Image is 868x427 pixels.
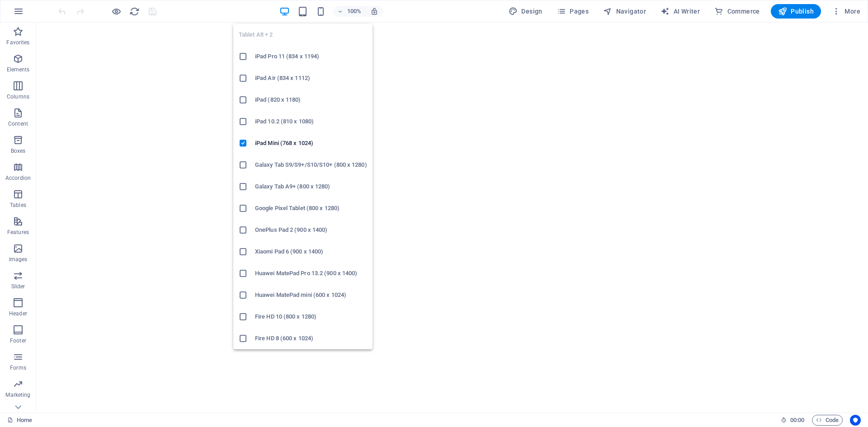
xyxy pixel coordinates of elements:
[7,229,29,236] p: Features
[11,283,25,290] p: Slider
[6,39,29,46] p: Favorites
[797,417,798,423] span: :
[505,4,546,19] div: Design (Ctrl+Alt+Y)
[5,174,31,182] p: Accordion
[553,4,592,19] button: Pages
[7,93,29,100] p: Columns
[812,415,843,426] button: Code
[111,6,122,17] button: Click here to leave preview mode and continue editing
[8,120,28,127] p: Content
[5,391,30,399] p: Marketing
[816,415,839,426] span: Code
[7,66,30,73] p: Elements
[255,160,367,170] h6: Galaxy Tab S9/S9+/S10/S10+ (800 x 1280)
[255,51,367,62] h6: iPad Pro 11 (834 x 1194)
[370,7,378,15] i: On resize automatically adjust zoom level to fit chosen device.
[255,181,367,192] h6: Galaxy Tab A9+ (800 x 1280)
[255,246,367,257] h6: Xiaomi Pad 6 (900 x 1400)
[711,4,764,19] button: Commerce
[7,415,32,426] a: Click to cancel selection. Double-click to open Pages
[255,203,367,214] h6: Google Pixel Tablet (800 x 1280)
[509,7,542,16] span: Design
[255,73,367,84] h6: iPad Air (834 x 1112)
[832,7,860,16] span: More
[657,4,703,19] button: AI Writer
[333,6,365,17] button: 100%
[778,7,814,16] span: Publish
[771,4,821,19] button: Publish
[129,6,140,17] i: Reload page
[660,7,700,16] span: AI Writer
[10,337,26,344] p: Footer
[828,4,864,19] button: More
[790,415,804,426] span: 00 00
[347,6,361,17] h6: 100%
[11,147,26,155] p: Boxes
[255,268,367,279] h6: Huawei MatePad Pro 13.2 (900 x 1400)
[9,256,28,263] p: Images
[129,6,140,17] button: reload
[505,4,546,19] button: Design
[603,7,646,16] span: Navigator
[10,202,26,209] p: Tables
[255,311,367,322] h6: Fire HD 10 (800 x 1280)
[850,415,861,426] button: Usercentrics
[255,116,367,127] h6: iPad 10.2 (810 x 1080)
[10,364,26,371] p: Forms
[557,7,589,16] span: Pages
[9,310,27,317] p: Header
[255,290,367,300] h6: Huawei MatePad mini (600 x 1024)
[255,225,367,235] h6: OnePlus Pad 2 (900 x 1400)
[599,4,650,19] button: Navigator
[714,7,760,16] span: Commerce
[255,138,367,149] h6: iPad Mini (768 x 1024)
[255,333,367,344] h6: Fire HD 8 (600 x 1024)
[255,94,367,105] h6: iPad (820 x 1180)
[781,415,805,426] h6: Session time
